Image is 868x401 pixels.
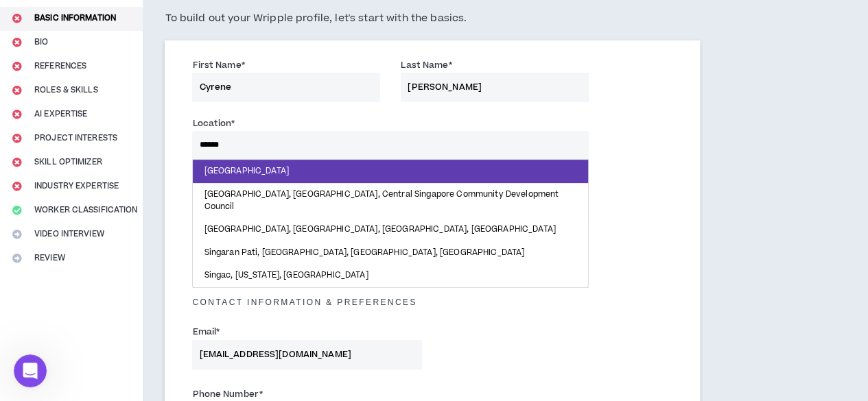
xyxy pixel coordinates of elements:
[192,340,422,369] input: Enter Email
[193,160,588,183] div: [GEOGRAPHIC_DATA]
[193,241,588,265] div: Singaran Pati, [GEOGRAPHIC_DATA], [GEOGRAPHIC_DATA], [GEOGRAPHIC_DATA]
[192,112,235,134] label: Location
[193,218,588,241] div: [GEOGRAPHIC_DATA], [GEOGRAPHIC_DATA], [GEOGRAPHIC_DATA], [GEOGRAPHIC_DATA]
[182,297,682,307] h5: Contact Information & preferences
[193,264,588,287] div: Singac, [US_STATE], [GEOGRAPHIC_DATA]
[14,354,47,387] iframe: Intercom live chat
[165,10,699,27] h5: To build out your Wripple profile, let's start with the basics.
[401,54,451,76] label: Last Name
[192,73,380,102] input: First Name
[192,321,220,343] label: Email
[193,183,588,218] div: [GEOGRAPHIC_DATA], [GEOGRAPHIC_DATA], Central Singapore Community Development Council
[192,54,244,76] label: First Name
[401,73,589,102] input: Last Name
